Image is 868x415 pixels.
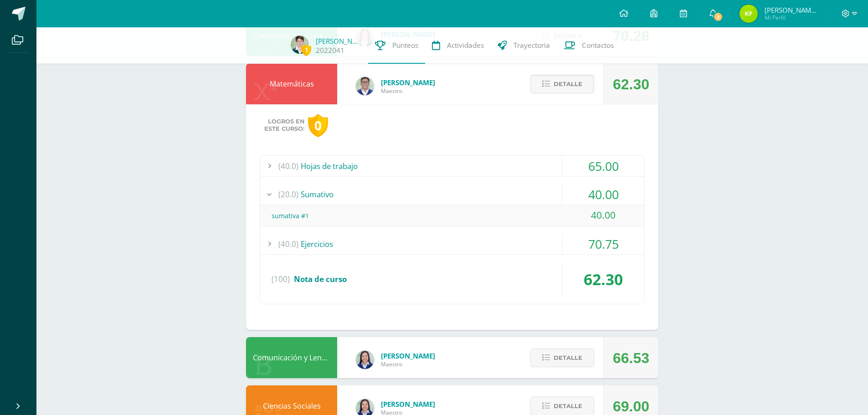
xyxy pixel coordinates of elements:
div: Matemáticas [246,63,337,104]
img: 0720b70caab395a5f554da48e8831271.png [356,351,374,369]
div: Comunicación y Lenguaje L2 [246,337,337,378]
span: [PERSON_NAME] [381,400,435,409]
span: [PERSON_NAME] [381,351,435,360]
div: sumativa #1 [260,205,644,226]
a: 2022041 [316,46,344,55]
span: 2 [713,12,723,22]
span: Punteos [392,41,418,50]
button: Detalle [530,75,594,93]
span: Trayectoria [514,41,550,50]
div: Hojas de trabajo [260,156,644,176]
span: Mi Perfil [765,14,819,21]
span: (40.0) [278,156,298,176]
div: 40.00 [562,205,644,225]
div: 40.00 [562,184,644,205]
div: 65.00 [562,156,644,176]
a: Actividades [425,27,491,64]
div: 66.53 [613,338,649,379]
div: 62.30 [613,64,649,105]
span: Nota de curso [294,274,347,284]
div: Sumativo [260,184,644,205]
span: [PERSON_NAME] [PERSON_NAME] [765,5,819,15]
div: 62.30 [562,262,644,297]
span: Contactos [582,41,614,50]
img: f6a1091ea3bb7f96ed48998b280fb161.png [356,77,374,95]
a: [PERSON_NAME] [316,36,361,46]
img: ba5e6f670b99f2225e0936995edee68a.png [740,5,758,23]
span: (100) [272,262,290,297]
span: Logros en este curso: [264,118,304,133]
span: [PERSON_NAME] [381,78,435,87]
span: Detalle [554,76,582,92]
span: Actividades [447,41,484,50]
span: Detalle [554,398,582,415]
div: 0 [308,114,328,137]
button: Detalle [530,348,594,367]
img: b6d498a37fa1c61bf10caf9f4d64364f.png [291,36,309,54]
a: Contactos [557,27,621,64]
div: 70.75 [562,234,644,254]
div: Ejercicios [260,234,644,254]
a: Punteos [368,27,425,64]
span: Detalle [554,349,582,366]
span: 1 [301,44,311,56]
span: Maestro [381,87,435,95]
a: Trayectoria [491,27,557,64]
span: (40.0) [278,234,298,254]
span: (20.0) [278,184,298,205]
span: Maestro [381,360,435,368]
